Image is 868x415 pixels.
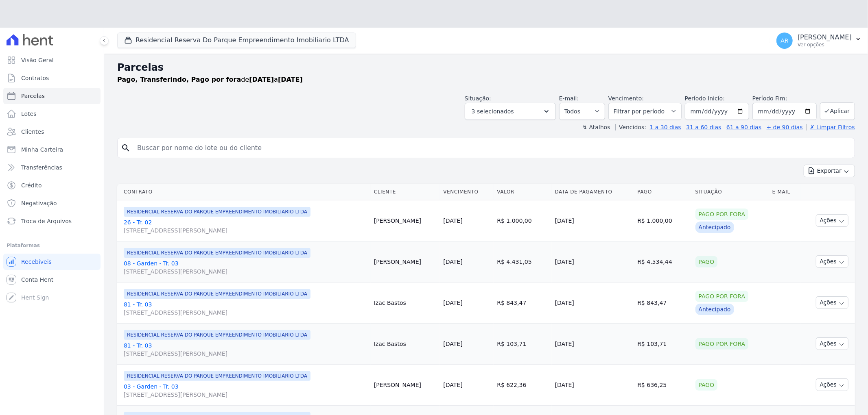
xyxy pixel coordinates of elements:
td: R$ 4.534,44 [634,241,692,282]
td: R$ 103,71 [634,323,692,364]
td: [DATE] [552,323,634,364]
a: Parcelas [3,88,101,104]
a: Visão Geral [3,52,101,68]
span: [STREET_ADDRESS][PERSON_NAME] [124,267,367,276]
button: Residencial Reserva Do Parque Empreendimento Imobiliario LTDA [117,33,356,48]
a: [DATE] [443,382,462,388]
span: RESIDENCIAL RESERVA DO PARQUE EMPREENDIMENTO IMOBILIARIO LTDA [124,289,310,299]
span: 3 selecionados [472,106,514,116]
td: R$ 1.000,00 [634,200,692,241]
td: R$ 622,36 [494,364,551,405]
a: 81 - Tr. 03[STREET_ADDRESS][PERSON_NAME] [124,341,367,358]
a: 03 - Garden - Tr. 03[STREET_ADDRESS][PERSON_NAME] [124,382,367,399]
div: Plataformas [7,241,97,250]
span: Lotes [21,110,37,118]
span: Crédito [21,181,42,189]
a: 31 a 60 dias [686,124,721,130]
a: Conta Hent [3,272,101,288]
a: Minha Carteira [3,141,101,158]
span: Transferências [21,163,62,172]
span: RESIDENCIAL RESERVA DO PARQUE EMPREENDIMENTO IMOBILIARIO LTDA [124,330,310,340]
div: Pago [695,379,718,391]
span: RESIDENCIAL RESERVA DO PARQUE EMPREENDIMENTO IMOBILIARIO LTDA [124,371,310,381]
a: Clientes [3,124,101,140]
th: Valor [494,184,551,200]
th: Contrato [117,184,371,200]
td: [DATE] [552,364,634,405]
th: E-mail [769,184,801,200]
a: 26 - Tr. 02[STREET_ADDRESS][PERSON_NAME] [124,218,367,235]
span: [STREET_ADDRESS][PERSON_NAME] [124,309,367,317]
td: Izac Bastos [371,323,440,364]
span: Contratos [21,74,49,82]
span: Minha Carteira [21,146,63,154]
label: Período Fim: [752,94,817,103]
td: R$ 843,47 [634,282,692,323]
a: ✗ Limpar Filtros [806,124,855,130]
td: [DATE] [552,241,634,282]
span: [STREET_ADDRESS][PERSON_NAME] [124,391,367,399]
button: Exportar [804,165,855,177]
span: RESIDENCIAL RESERVA DO PARQUE EMPREENDIMENTO IMOBILIARIO LTDA [124,248,310,258]
th: Pago [634,184,692,200]
td: R$ 4.431,05 [494,241,551,282]
a: Crédito [3,177,101,193]
p: Ver opções [798,41,852,48]
button: Ações [816,337,848,350]
td: [DATE] [552,282,634,323]
a: Lotes [3,106,101,122]
th: Situação [692,184,769,200]
a: 08 - Garden - Tr. 03[STREET_ADDRESS][PERSON_NAME] [124,259,367,276]
button: Ações [816,296,848,309]
span: [STREET_ADDRESS][PERSON_NAME] [124,226,367,235]
a: [DATE] [443,300,462,306]
span: Parcelas [21,92,45,100]
th: Data de Pagamento [552,184,634,200]
td: R$ 636,25 [634,364,692,405]
a: Troca de Arquivos [3,213,101,229]
label: Período Inicío: [685,95,725,102]
a: [DATE] [443,259,462,265]
td: [PERSON_NAME] [371,241,440,282]
div: Pago por fora [695,291,749,302]
div: Pago [695,256,718,267]
a: Recebíveis [3,254,101,270]
input: Buscar por nome do lote ou do cliente [132,140,851,156]
span: Clientes [21,128,44,136]
a: [DATE] [443,341,462,347]
iframe: Intercom live chat [8,387,28,407]
span: Visão Geral [21,56,54,64]
a: 81 - Tr. 03[STREET_ADDRESS][PERSON_NAME] [124,300,367,317]
th: Cliente [371,184,440,200]
a: + de 90 dias [767,124,803,130]
a: Contratos [3,70,101,86]
a: 61 a 90 dias [726,124,761,130]
strong: Pago, Transferindo, Pago por fora [117,76,241,83]
button: AR [PERSON_NAME] Ver opções [770,29,868,52]
i: search [121,143,131,153]
span: Recebíveis [21,258,52,266]
span: RESIDENCIAL RESERVA DO PARQUE EMPREENDIMENTO IMOBILIARIO LTDA [124,207,310,217]
div: Pago por fora [695,209,749,220]
span: [STREET_ADDRESS][PERSON_NAME] [124,350,367,358]
button: Aplicar [820,102,855,120]
label: Vencidos: [615,124,646,130]
td: Izac Bastos [371,282,440,323]
span: Negativação [21,199,57,207]
span: Conta Hent [21,276,53,284]
span: Troca de Arquivos [21,217,72,225]
td: R$ 1.000,00 [494,200,551,241]
label: ↯ Atalhos [582,124,610,130]
strong: [DATE] [249,76,274,83]
p: [PERSON_NAME] [798,33,852,41]
td: R$ 103,71 [494,323,551,364]
label: Situação: [465,95,491,102]
label: E-mail: [559,95,579,102]
p: de a [117,75,303,85]
div: Antecipado [695,222,734,233]
td: R$ 843,47 [494,282,551,323]
td: [PERSON_NAME] [371,364,440,405]
button: Ações [816,255,848,268]
a: Negativação [3,195,101,211]
button: Ações [816,378,848,391]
